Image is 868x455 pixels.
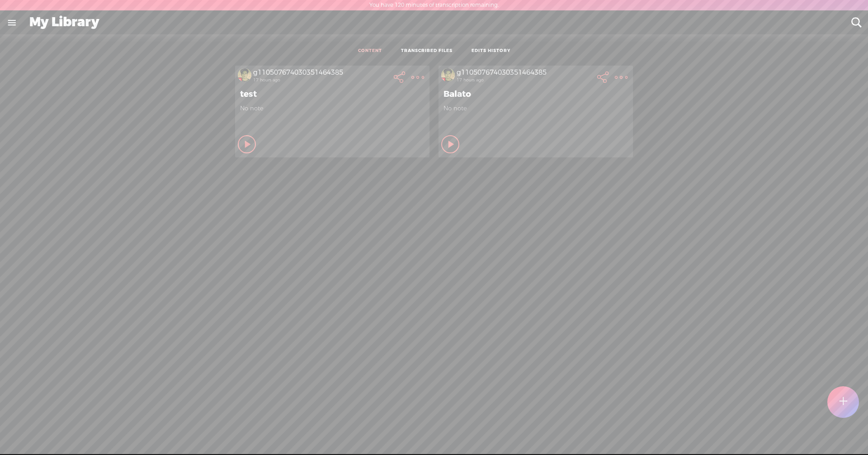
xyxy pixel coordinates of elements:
[358,48,382,54] a: CONTENT
[240,89,425,100] span: test
[401,48,453,54] a: TRANSCRIBED FILES
[253,77,389,83] div: 17 hours ago
[457,68,592,77] div: g110507674030351464385
[441,68,455,82] img: http%3A%2F%2Fres.cloudinary.com%2Ftrebble-fm%2Fimage%2Fupload%2Fv1754805399%2Fcom.trebble.trebble...
[238,68,251,82] img: http%3A%2F%2Fres.cloudinary.com%2Ftrebble-fm%2Fimage%2Fupload%2Fv1754805399%2Fcom.trebble.trebble...
[443,104,628,112] span: No note
[253,68,389,77] div: g110507674030351464385
[443,89,628,100] span: Balato
[369,2,499,9] label: You have 120 minutes of transcription remaining.
[457,77,592,83] div: 17 hours ago
[240,104,425,112] span: No note
[23,11,845,34] div: My Library
[472,48,510,54] a: EDITS HISTORY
